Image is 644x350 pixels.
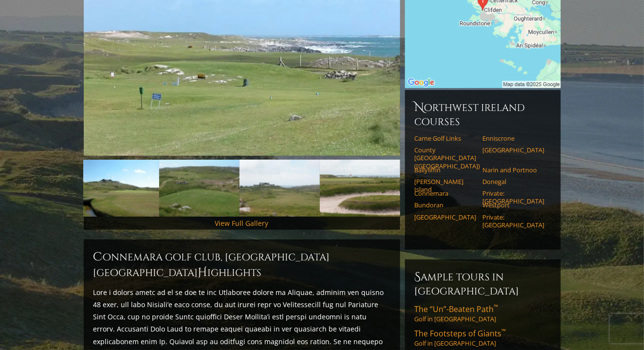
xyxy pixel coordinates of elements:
[415,304,551,323] a: The “Un”-Beaten Path™Golf in [GEOGRAPHIC_DATA]
[502,327,506,335] sup: ™
[482,201,544,209] a: Westport
[415,328,506,339] span: The Footsteps of Giants
[482,146,544,154] a: [GEOGRAPHIC_DATA]
[215,219,269,228] a: View Full Gallery
[415,166,477,174] a: Ballyliffin
[482,178,544,185] a: Donegal
[415,189,477,197] a: Connemara
[415,100,551,129] h6: Northwest Ireland Courses
[415,146,477,170] a: County [GEOGRAPHIC_DATA] ([GEOGRAPHIC_DATA])
[482,134,544,142] a: Enniscrone
[415,269,551,298] h6: Sample Tours in [GEOGRAPHIC_DATA]
[198,265,208,280] span: H
[415,134,477,142] a: Carne Golf Links
[482,213,544,229] a: Private: [GEOGRAPHIC_DATA]
[415,328,551,348] a: The Footsteps of Giants™Golf in [GEOGRAPHIC_DATA]
[482,166,544,174] a: Narin and Portnoo
[415,304,498,314] span: The “Un”-Beaten Path
[415,201,477,209] a: Bundoran
[415,178,477,194] a: [PERSON_NAME] Island
[415,213,477,221] a: [GEOGRAPHIC_DATA]
[93,249,390,280] h2: Connemara Golf Club, [GEOGRAPHIC_DATA] [GEOGRAPHIC_DATA] ighlights
[482,189,544,205] a: Private: [GEOGRAPHIC_DATA]
[494,303,498,311] sup: ™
